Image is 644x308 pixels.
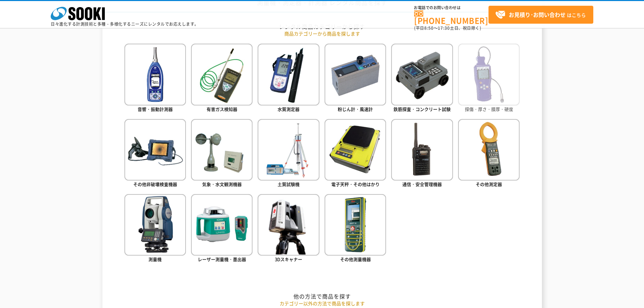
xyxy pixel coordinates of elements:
img: 通信・安全管理機器 [391,119,453,181]
span: はこちら [495,10,586,20]
a: 音響・振動計測器 [124,44,186,114]
span: 通信・安全管理機器 [402,181,442,187]
a: 3Dスキャナー [258,194,319,264]
span: その他非破壊検査機器 [133,181,177,187]
img: 探傷・厚さ・膜厚・硬度 [458,44,520,105]
img: その他測定器 [458,119,520,181]
span: 音響・振動計測器 [138,106,173,112]
p: 商品カテゴリーから商品を探します [124,30,520,37]
span: 17:30 [438,25,450,31]
span: 粉じん計・風速計 [338,106,373,112]
span: 水質測定器 [278,106,300,112]
img: その他測量機器 [325,194,386,256]
strong: お見積り･お問い合わせ [509,10,566,19]
a: その他非破壊検査機器 [124,119,186,189]
a: 測量機 [124,194,186,264]
p: 日々進化する計測技術と多種・多様化するニーズにレンタルでお応えします。 [51,22,199,26]
img: 測量機 [124,194,186,256]
a: レーザー測量機・墨出器 [191,194,253,264]
span: 探傷・厚さ・膜厚・硬度 [465,106,513,112]
a: お見積り･お問い合わせはこちら [488,6,593,24]
span: レーザー測量機・墨出器 [198,256,246,262]
img: 3Dスキャナー [258,194,319,256]
a: その他測量機器 [325,194,386,264]
span: 3Dスキャナー [275,256,302,262]
span: その他測定器 [476,181,502,187]
span: (平日 ～ 土日、祝日除く) [414,25,481,31]
a: 電子天秤・その他はかり [325,119,386,189]
img: 粉じん計・風速計 [325,44,386,105]
img: 電子天秤・その他はかり [325,119,386,181]
a: 通信・安全管理機器 [391,119,453,189]
h2: 他の方法で商品を探す [124,293,520,300]
span: お電話でのお問い合わせは [414,6,488,10]
span: 有害ガス検知器 [207,106,237,112]
a: 水質測定器 [258,44,319,114]
a: 探傷・厚さ・膜厚・硬度 [458,44,520,114]
a: 粉じん計・風速計 [325,44,386,114]
a: 土質試験機 [258,119,319,189]
img: 気象・水文観測機器 [191,119,253,181]
a: その他測定器 [458,119,520,189]
span: 電子天秤・その他はかり [331,181,380,187]
span: その他測量機器 [340,256,371,262]
a: 鉄筋探査・コンクリート試験 [391,44,453,114]
a: 有害ガス検知器 [191,44,253,114]
a: [PHONE_NUMBER] [414,10,488,24]
img: 有害ガス検知器 [191,44,253,105]
img: 音響・振動計測器 [124,44,186,105]
span: 8:50 [424,25,434,31]
a: 気象・水文観測機器 [191,119,253,189]
span: 気象・水文観測機器 [202,181,242,187]
img: 水質測定器 [258,44,319,105]
p: カテゴリー以外の方法で商品を探します [124,300,520,307]
img: 土質試験機 [258,119,319,181]
img: レーザー測量機・墨出器 [191,194,253,256]
span: 土質試験機 [278,181,300,187]
img: その他非破壊検査機器 [124,119,186,181]
span: 測量機 [148,256,162,262]
img: 鉄筋探査・コンクリート試験 [391,44,453,105]
span: 鉄筋探査・コンクリート試験 [393,106,451,112]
